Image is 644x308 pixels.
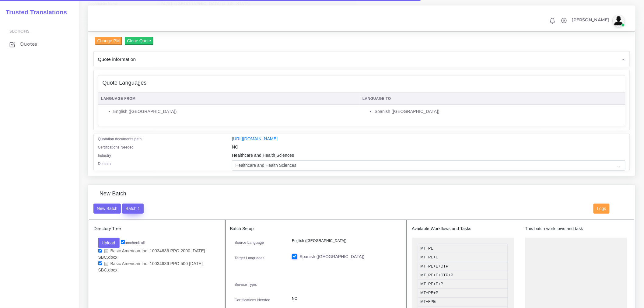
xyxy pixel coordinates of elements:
[230,226,402,231] h5: Batch Setup
[98,56,136,63] span: Quote information
[121,240,125,244] input: un/check all
[2,7,67,17] a: Trusted Translations
[292,296,397,302] p: NO
[235,240,264,245] label: Source Language
[122,204,143,214] button: Batch 1
[572,18,609,22] span: [PERSON_NAME]
[95,37,122,45] input: Change PM
[375,108,622,115] li: Spanish ([GEOGRAPHIC_DATA])
[597,206,606,211] span: Logs
[2,9,67,16] h2: Trusted Translations
[227,144,630,152] div: NO
[418,262,508,271] li: MT+PE+E+DTP
[418,244,508,253] li: MT+PE
[232,136,278,141] a: [URL][DOMAIN_NAME]
[5,38,75,51] a: Quotes
[125,37,154,45] input: Clone Quote
[525,226,627,231] h5: This batch workflows and task
[121,240,145,246] label: un/check all
[98,238,120,248] button: Upload
[93,204,121,214] button: New Batch
[292,238,397,244] p: English ([GEOGRAPHIC_DATA])
[122,206,143,211] a: Batch 1
[418,297,508,306] li: MT+FPE
[100,191,126,197] h4: New Batch
[98,93,359,105] th: Language From
[9,29,30,33] span: Sections
[418,289,508,298] li: MT+PE+P
[418,271,508,280] li: MT+PE+E+DTP+P
[98,153,111,158] label: Industry
[613,15,625,27] img: avatar
[98,145,134,150] label: Certifications Needed
[299,254,364,260] label: Spanish ([GEOGRAPHIC_DATA])
[98,248,205,260] a: Basic American Inc. 10034636 PPO 2000 [DATE] SBC.docx
[569,15,627,27] a: [PERSON_NAME]avatar
[94,51,630,67] div: Quote information
[412,226,514,231] h5: Available Workflows and Tasks
[235,297,271,303] label: Certifications Needed
[98,161,111,166] label: Domain
[418,253,508,262] li: MT+PE+E
[235,255,264,261] label: Target Languages
[418,280,508,289] li: MT+PE+E+P
[593,204,610,214] button: Logs
[20,41,37,47] span: Quotes
[98,136,142,142] label: Quotation documents path
[113,108,356,115] li: English ([GEOGRAPHIC_DATA])
[98,261,203,273] a: Basic American Inc. 10034636 PPO 500 [DATE] SBC.docx
[103,80,147,86] h4: Quote Languages
[94,226,220,231] h5: Directory Tree
[93,206,121,211] a: New Batch
[359,93,625,105] th: Language To
[227,152,630,160] div: Healthcare and Health Sciences
[235,282,257,287] label: Service Type:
